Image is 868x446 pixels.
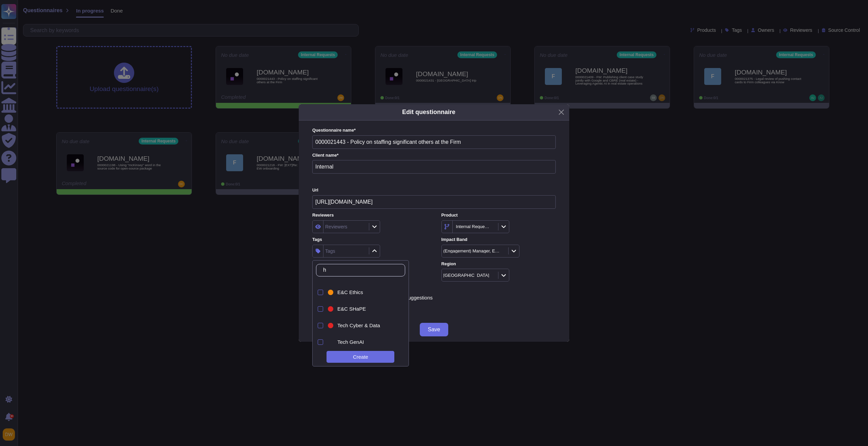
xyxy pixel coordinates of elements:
div: Tech Cyber & Data [327,321,335,330]
div: Tech GenAI [327,338,335,346]
span: Tech Cyber & Data [337,322,380,329]
label: Reviewers [312,213,427,218]
div: Tech Cyber & Data [327,318,398,333]
div: Tags [325,249,335,253]
div: Internal Requests [456,224,490,229]
span: Tech GenAI [337,339,364,345]
input: Online platform url [312,195,556,209]
div: Reviewers [325,224,347,229]
label: Region [441,262,556,266]
div: E&C SHaPE [337,306,395,312]
label: Product [441,213,556,218]
label: Questionnaire name [312,128,556,133]
button: Close [556,107,567,117]
span: Save [428,327,440,332]
div: E&C Ethics [327,288,335,296]
input: Enter questionnaire name [312,135,556,149]
label: Tags [312,238,427,242]
div: Tech GenAI [327,335,398,350]
h5: Edit questionnaire [402,108,455,117]
div: (Engagement) Manager, Expert [443,249,500,253]
button: Save [420,323,448,336]
div: E&C SHaPE [327,305,335,313]
div: Create [327,351,394,363]
span: E&C Ethics [337,289,363,295]
label: Url [312,188,556,193]
input: Enter company name of the client [312,160,556,174]
input: Search by keywords [320,264,405,276]
label: Suggestion source control [312,288,556,292]
div: E&C Ethics [337,289,395,295]
label: Client name [312,153,556,158]
span: E&C SHaPE [337,306,366,312]
div: E&C SHaPE [327,302,398,317]
div: Tech GenAI [337,339,395,345]
div: [GEOGRAPHIC_DATA] [443,273,489,277]
div: Tech Cyber & Data [337,322,395,329]
div: E&C Ethics [327,285,398,300]
label: Impact Band [441,238,556,242]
